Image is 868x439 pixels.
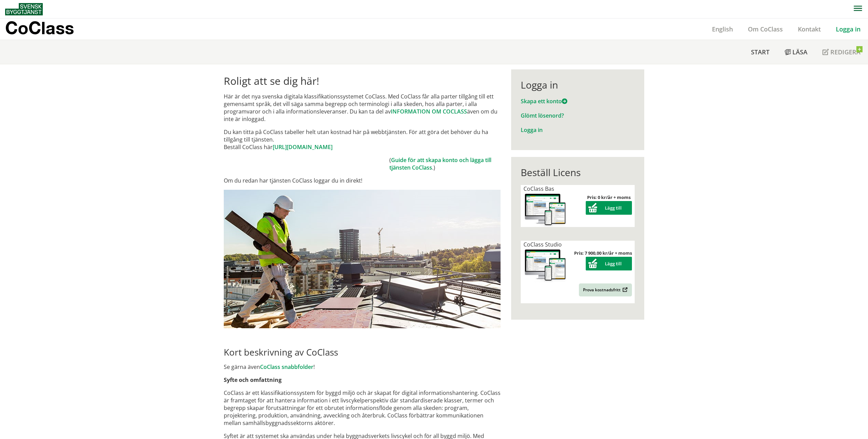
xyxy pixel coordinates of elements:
[523,192,567,227] img: coclass-license.jpg
[224,363,501,371] p: Se gärna även !
[5,3,43,15] img: Svensk Byggtjänst
[523,185,554,192] span: CoClass Bas
[389,156,501,171] td: ( .)
[389,156,491,171] a: Guide för att skapa konto och lägga till tjänsten CoClass
[790,25,828,33] a: Kontakt
[587,194,631,200] strong: Pris: 0 kr/år + moms
[777,40,815,64] a: Läsa
[224,128,501,151] p: Du kan titta på CoClass tabeller helt utan kostnad här på webbtjänsten. För att göra det behöver ...
[621,287,628,292] img: Outbound.png
[224,93,501,123] p: Här är det nya svenska digitala klassifikationssystemet CoClass. Med CoClass får alla parter till...
[521,126,543,134] a: Logga in
[521,167,635,178] div: Beställ Licens
[586,261,632,267] a: Lägg till
[523,248,567,283] img: coclass-license.jpg
[586,201,632,215] button: Lägg till
[579,283,632,296] a: Prova kostnadsfritt
[740,25,790,33] a: Om CoClass
[5,18,89,40] a: CoClass
[523,241,562,248] span: CoClass Studio
[586,205,632,211] a: Lägg till
[751,48,769,56] span: Start
[521,79,635,91] div: Logga in
[704,25,740,33] a: English
[224,389,501,427] p: CoClass är ett klassifikationssystem för byggd miljö och är skapat för digital informationshanter...
[224,75,501,87] h1: Roligt att se dig här!
[260,363,313,371] a: CoClass snabbfolder
[273,143,333,151] a: [URL][DOMAIN_NAME]
[828,25,868,33] a: Logga in
[521,112,564,119] a: Glömt lösenord?
[521,97,567,105] a: Skapa ett konto
[574,250,632,256] strong: Pris: 7 900,00 kr/år + moms
[743,40,777,64] a: Start
[224,190,501,328] img: login.jpg
[586,257,632,270] button: Lägg till
[224,177,501,184] p: Om du redan har tjänsten CoClass loggar du in direkt!
[391,108,467,115] a: INFORMATION OM COCLASS
[5,24,74,32] p: CoClass
[224,347,501,358] h2: Kort beskrivning av CoClass
[792,48,807,56] span: Läsa
[224,376,282,384] strong: Syfte och omfattning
